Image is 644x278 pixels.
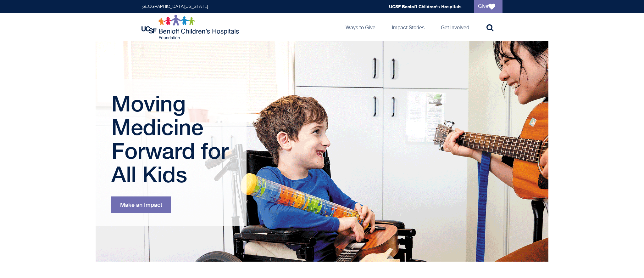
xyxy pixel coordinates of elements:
[111,92,232,186] h1: Moving Medicine Forward for All Kids
[142,14,241,40] img: Logo for UCSF Benioff Children's Hospitals Foundation
[142,4,208,9] a: [GEOGRAPHIC_DATA][US_STATE]
[389,4,462,9] a: UCSF Benioff Children's Hospitals
[341,13,380,41] a: Ways to Give
[474,0,502,13] a: Give
[111,196,171,213] a: Make an Impact
[387,13,430,41] a: Impact Stories
[436,13,474,41] a: Get Involved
